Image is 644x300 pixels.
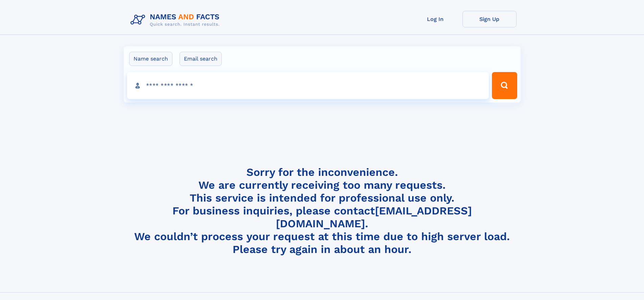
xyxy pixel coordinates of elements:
[128,11,225,29] img: Logo Names and Facts
[129,52,172,66] label: Name search
[276,204,472,230] a: [EMAIL_ADDRESS][DOMAIN_NAME]
[492,72,517,99] button: Search Button
[180,52,222,66] label: Email search
[127,72,489,99] input: search input
[408,11,462,27] a: Log In
[128,166,517,256] h4: Sorry for the inconvenience. We are currently receiving too many requests. This service is intend...
[462,11,517,27] a: Sign Up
